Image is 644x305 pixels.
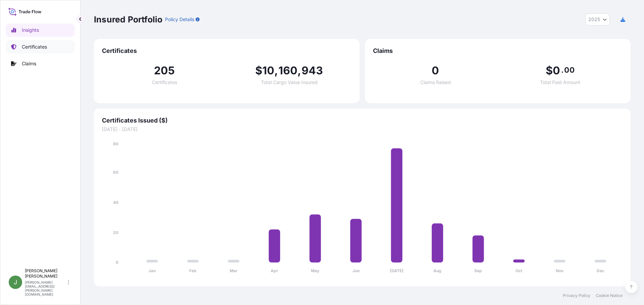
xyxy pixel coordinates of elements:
span: 205 [154,65,175,76]
span: 2025 [588,16,600,23]
span: Total Paid Amount [540,80,580,85]
a: Claims [6,57,75,70]
button: Year Selector [585,13,610,25]
span: [DATE] - [DATE] [102,126,623,133]
span: , [274,65,278,76]
tspan: 60 [113,170,118,175]
a: Insights [6,23,75,37]
a: Cookie Notice [596,293,623,298]
p: Policy Details [165,16,194,23]
span: $ [546,65,553,76]
p: Insights [22,27,39,33]
tspan: Mar [230,268,237,273]
span: J [14,279,17,286]
a: Certificates [6,40,75,54]
span: Total Cargo Value Insured [261,80,318,85]
span: 00 [564,67,574,73]
tspan: 0 [116,260,118,265]
span: $ [255,65,262,76]
tspan: Jan [149,268,156,273]
tspan: Sep [474,268,482,273]
span: Certificates Issued ($) [102,117,623,125]
tspan: Dec [597,268,604,273]
tspan: Oct [516,268,523,273]
span: Certificates [152,80,177,85]
tspan: 40 [113,200,118,205]
tspan: Aug [433,268,441,273]
a: Privacy Policy [563,293,590,298]
p: [PERSON_NAME][EMAIL_ADDRESS][PERSON_NAME][DOMAIN_NAME] [25,280,66,296]
p: [PERSON_NAME] [PERSON_NAME] [25,268,66,279]
span: 0 [553,65,560,76]
tspan: 80 [113,141,118,146]
tspan: Nov [556,268,564,273]
span: 160 [278,65,298,76]
span: Claims Raised [420,80,451,85]
span: 943 [302,65,323,76]
tspan: Apr [271,268,278,273]
p: Claims [22,60,36,67]
span: 10 [262,65,274,76]
tspan: [DATE] [390,268,404,273]
span: . [561,67,563,73]
span: 0 [432,65,439,76]
span: Claims [373,47,623,55]
tspan: Feb [189,268,197,273]
p: Certificates [22,44,47,50]
tspan: May [311,268,320,273]
tspan: Jun [353,268,360,273]
p: Insured Portfolio [94,14,162,25]
span: Certificates [102,47,352,55]
tspan: 20 [113,230,118,235]
span: , [298,65,301,76]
